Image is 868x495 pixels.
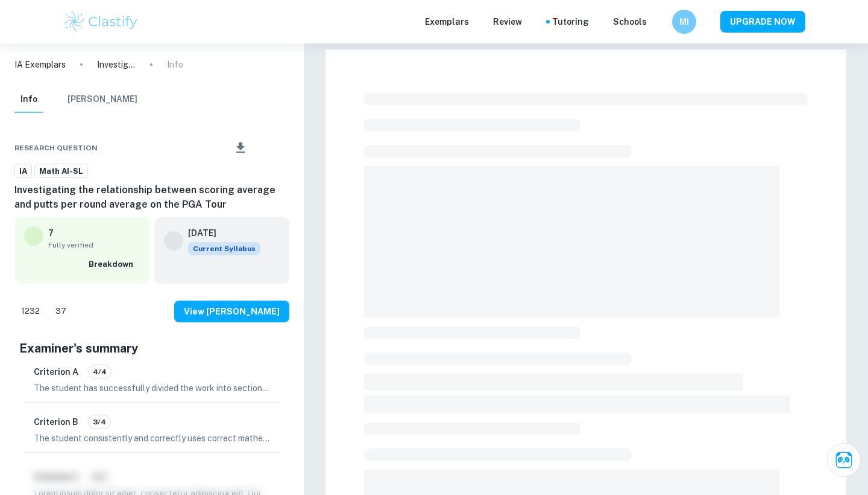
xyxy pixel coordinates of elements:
[86,255,140,273] button: Breakdown
[672,10,696,34] button: MI
[14,86,43,113] button: Info
[14,183,289,212] h6: Investigating the relationship between scoring average and putts per round average on the PGA Tour
[188,226,251,240] h6: [DATE]
[35,165,87,177] span: Math AI-SL
[48,240,140,251] span: Fully verified
[14,58,66,71] a: IA Exemplars
[613,15,647,28] a: Schools
[493,15,522,28] p: Review
[720,11,805,33] button: UPGRADE NOW
[14,142,98,153] span: Research question
[19,339,285,357] h5: Examiner's summary
[14,302,46,321] div: Like
[678,15,691,28] h6: MI
[280,141,289,155] div: Report issue
[656,19,662,25] button: Help and Feedback
[215,132,265,164] div: Download
[48,226,54,240] p: 7
[63,10,139,34] img: Clastify logo
[425,15,469,28] p: Exemplars
[34,365,78,378] h6: Criterion A
[89,417,110,427] span: 3/4
[68,86,137,113] button: [PERSON_NAME]
[14,305,46,318] span: 1232
[268,141,277,155] div: Bookmark
[188,242,260,255] div: This exemplar is based on the current syllabus. Feel free to refer to it for inspiration/ideas wh...
[34,382,270,395] p: The student has successfully divided the work into sections, including an introduction, body, and...
[34,415,78,429] h6: Criterion B
[34,164,88,179] a: Math AI-SL
[14,164,32,179] a: IA
[89,366,111,377] span: 4/4
[15,165,31,177] span: IA
[203,141,213,155] div: Share
[167,58,183,71] p: Info
[188,242,260,255] span: Current Syllabus
[827,443,861,477] button: Ask Clai
[552,15,589,28] a: Tutoring
[34,432,270,445] p: The student consistently and correctly uses correct mathematical notation, symbols, and terminolo...
[97,58,136,71] p: Investigating the relationship between scoring average and putts per round average on the PGA Tour
[49,305,73,318] span: 37
[174,301,289,322] button: View [PERSON_NAME]
[49,302,73,321] div: Dislike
